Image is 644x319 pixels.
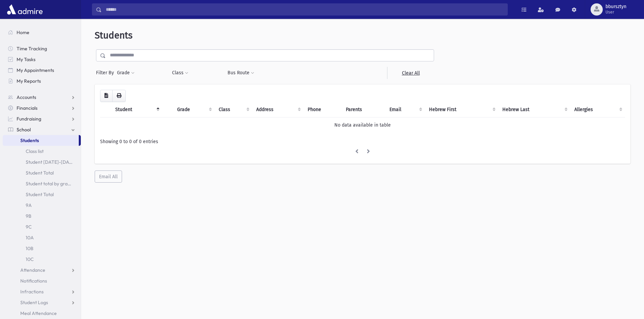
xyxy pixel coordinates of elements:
[570,102,625,117] th: Allergies: activate to sort column ascending
[20,278,47,284] span: Notifications
[3,113,81,124] a: Fundraising
[3,76,81,86] a: My Reports
[17,56,35,62] span: My Tasks
[3,157,81,167] a: Student [DATE]-[DATE]
[95,30,133,41] span: Students
[3,43,81,54] a: Time Tracking
[3,265,81,275] a: Attendance
[17,127,31,133] span: School
[100,90,113,102] button: CSV
[3,232,81,243] a: 10A
[342,102,385,117] th: Parents
[605,9,626,15] span: User
[20,299,48,305] span: Student Logs
[385,102,425,117] th: Email: activate to sort column ascending
[111,102,162,117] th: Student: activate to sort column descending
[3,54,81,65] a: My Tasks
[3,167,81,178] a: Student Total
[425,102,498,117] th: Hebrew First: activate to sort column ascending
[3,135,79,146] a: Students
[172,67,189,79] button: Class
[5,3,44,16] img: AdmirePro
[3,146,81,157] a: Class list
[17,29,29,35] span: Home
[3,92,81,103] a: Accounts
[215,102,253,117] th: Class: activate to sort column ascending
[498,102,571,117] th: Hebrew Last: activate to sort column ascending
[173,102,214,117] th: Grade: activate to sort column ascending
[95,170,122,183] button: Email All
[3,254,81,265] a: 10C
[3,189,81,200] a: Student Total
[17,78,41,84] span: My Reports
[102,3,507,16] input: Search
[100,117,625,133] td: No data available in table
[3,27,81,38] a: Home
[387,67,434,79] a: Clear All
[17,116,41,122] span: Fundraising
[3,243,81,254] a: 10B
[3,211,81,221] a: 9B
[3,297,81,308] a: Student Logs
[17,67,54,73] span: My Appointments
[3,65,81,76] a: My Appointments
[100,138,625,145] div: Showing 0 to 0 of 0 entries
[96,69,117,76] span: Filter By
[20,267,45,273] span: Attendance
[3,124,81,135] a: School
[117,67,135,79] button: Grade
[17,46,47,52] span: Time Tracking
[3,275,81,286] a: Notifications
[3,221,81,232] a: 9C
[3,200,81,211] a: 9A
[17,105,38,111] span: Financials
[304,102,342,117] th: Phone
[3,178,81,189] a: Student total by grade
[227,67,255,79] button: Bus Route
[3,286,81,297] a: Infractions
[3,308,81,319] a: Meal Attendance
[17,94,36,100] span: Accounts
[3,103,81,113] a: Financials
[252,102,304,117] th: Address: activate to sort column ascending
[20,310,57,316] span: Meal Attendance
[112,90,126,102] button: Print
[20,289,44,295] span: Infractions
[605,4,626,9] span: bbursztyn
[20,137,39,143] span: Students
